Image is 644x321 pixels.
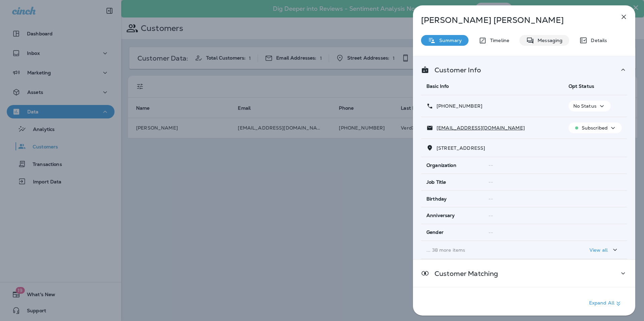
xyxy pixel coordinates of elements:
[426,179,446,185] span: Job Title
[426,213,455,218] span: Anniversary
[573,103,597,109] p: No Status
[433,125,525,131] p: [EMAIL_ADDRESS][DOMAIN_NAME]
[589,247,608,253] p: View all
[534,38,562,43] p: Messaging
[429,67,481,73] p: Customer Info
[436,38,462,43] p: Summary
[587,244,622,256] button: View all
[426,163,456,168] span: Organization
[429,271,498,276] p: Customer Matching
[487,38,509,43] p: Timeline
[488,162,493,168] span: --
[586,297,625,310] button: Expand All
[488,229,493,236] span: --
[426,247,558,253] p: ... 38 more items
[582,125,608,131] p: Subscribed
[569,101,611,111] button: No Status
[587,38,607,43] p: Details
[589,299,622,308] p: Expand All
[488,179,493,185] span: --
[569,122,622,133] button: Subscribed
[426,229,444,235] span: Gender
[437,145,485,151] span: [STREET_ADDRESS]
[426,196,447,202] span: Birthday
[569,83,594,89] span: Opt Status
[433,103,482,109] p: [PHONE_NUMBER]
[426,83,449,89] span: Basic Info
[421,15,605,25] p: [PERSON_NAME] [PERSON_NAME]
[488,213,493,219] span: --
[488,196,493,202] span: --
